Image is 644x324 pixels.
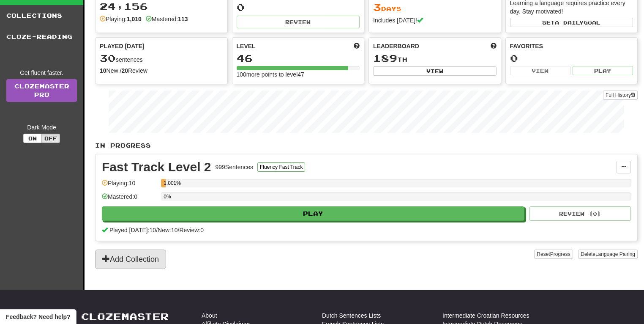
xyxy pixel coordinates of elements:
div: 999 Sentences [216,163,254,171]
span: Open feedback widget [6,313,70,321]
div: Dark Mode [6,123,77,132]
span: a daily [555,19,584,25]
span: Review: 0 [179,227,204,233]
div: Favorites [510,42,633,50]
a: ClozemasterPro [6,79,77,102]
div: 24,156 [100,1,223,12]
button: Review (0) [529,206,631,221]
a: Clozemaster [81,311,169,322]
a: Intermediate Croatian Resources [442,311,529,320]
button: Fluency Fast Track [257,162,305,172]
div: Includes [DATE]! [373,16,497,25]
div: 1.001% [164,179,166,187]
div: 100 more points to level 47 [237,70,360,79]
button: DeleteLanguage Pairing [578,250,638,259]
div: Playing: [100,15,142,23]
div: Mastered: 0 [102,192,157,206]
div: Day s [373,2,497,13]
div: Fast Track Level 2 [102,161,211,173]
div: Playing: 10 [102,179,157,193]
button: On [23,134,42,143]
span: / [178,227,180,233]
button: Review [237,16,360,28]
div: Get fluent faster. [6,69,77,77]
strong: 10 [100,67,106,74]
div: New / Review [100,66,223,75]
div: Mastered: [146,15,188,23]
span: Played [DATE]: 10 [109,227,156,233]
a: About [202,311,217,320]
div: 0 [510,53,633,63]
span: Score more points to level up [354,42,360,50]
span: Progress [550,251,570,257]
button: Add Collection [95,250,166,269]
button: Play [102,206,524,221]
button: Off [41,134,60,143]
p: In Progress [95,141,638,150]
button: ResetProgress [534,250,573,259]
div: 46 [237,53,360,63]
strong: 1,010 [127,16,142,22]
div: th [373,53,497,64]
strong: 113 [178,16,188,22]
span: 189 [373,52,397,64]
span: New: 10 [158,227,177,233]
span: Played [DATE] [100,42,145,50]
span: Language Pairing [595,251,635,257]
button: View [373,66,497,76]
div: 0 [237,2,360,13]
span: Leaderboard [373,42,419,50]
span: / [156,227,158,233]
span: This week in points, UTC [491,42,497,50]
strong: 20 [121,67,128,74]
a: Dutch Sentences Lists [322,311,381,320]
button: View [510,66,570,75]
button: Full History [603,91,638,100]
button: Play [573,66,633,75]
span: Level [237,42,256,50]
div: sentences [100,53,223,64]
span: 3 [373,1,381,13]
button: Seta dailygoal [510,18,633,27]
span: 30 [100,52,116,64]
